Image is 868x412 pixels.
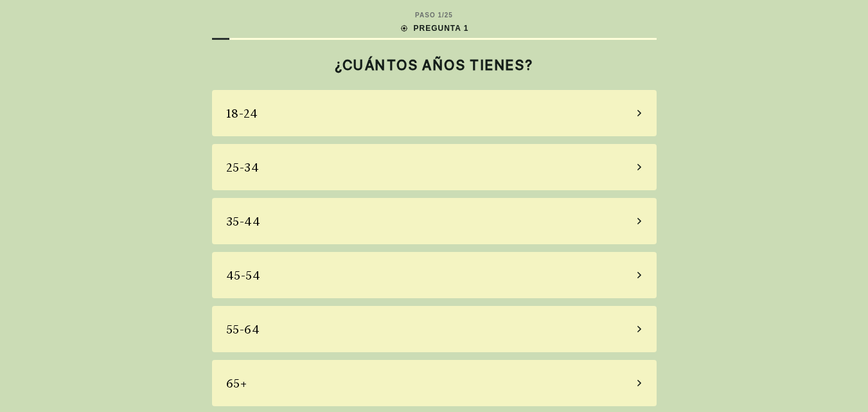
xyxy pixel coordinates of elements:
[226,321,260,338] div: 55-64
[226,105,258,122] div: 18-24
[226,375,247,392] div: 65+
[226,213,261,230] div: 35-44
[415,10,453,20] div: PASO 1 / 25
[399,22,468,34] div: PREGUNTA 1
[226,159,260,176] div: 25-34
[212,57,657,73] h2: ¿CUÁNTOS AÑOS TIENES?
[226,267,261,284] div: 45-54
